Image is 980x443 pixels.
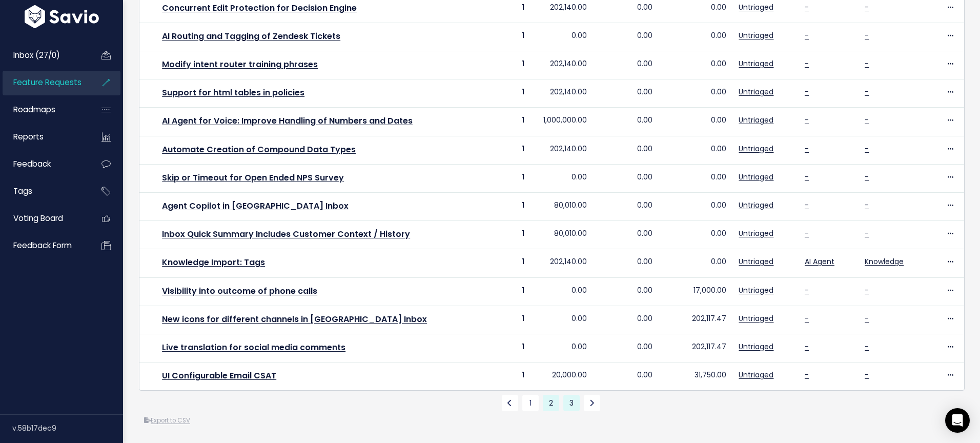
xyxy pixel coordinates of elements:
[865,341,869,352] a: -
[805,144,809,154] a: -
[162,285,317,297] a: Visibility into outcome of phone calls
[865,2,869,12] a: -
[593,306,659,334] td: 0.00
[659,136,732,164] td: 0.00
[739,115,773,125] a: Untriaged
[805,2,809,12] a: -
[162,58,318,70] a: Modify intent router training phrases
[659,108,732,136] td: 0.00
[3,179,85,203] a: Tags
[144,416,190,425] a: Export to CSV
[805,115,809,125] a: -
[162,370,276,381] a: UI Configurable Email CSAT
[865,256,904,267] a: Knowledge
[468,249,530,277] td: 1
[13,240,72,251] span: Feedback form
[3,152,85,176] a: Feedback
[739,370,773,380] a: Untriaged
[162,228,410,240] a: Inbox Quick Summary Includes Customer Context / History
[659,306,732,334] td: 202,117.47
[739,341,773,352] a: Untriaged
[468,136,530,164] td: 1
[468,334,530,362] td: 1
[659,164,732,192] td: 0.00
[162,200,349,212] a: Agent Copilot in [GEOGRAPHIC_DATA] Inbox
[805,341,809,352] a: -
[468,79,530,108] td: 1
[3,71,85,94] a: Feature Requests
[13,186,32,196] span: Tags
[162,313,427,325] a: New icons for different channels in [GEOGRAPHIC_DATA] Inbox
[739,172,773,182] a: Untriaged
[739,285,773,295] a: Untriaged
[530,108,593,136] td: 1,000,000.00
[13,50,60,61] span: Inbox (27/0)
[865,285,869,295] a: -
[659,277,732,306] td: 17,000.00
[865,228,869,238] a: -
[805,87,809,97] a: -
[593,277,659,306] td: 0.00
[805,172,809,182] a: -
[162,144,356,155] a: Automate Creation of Compound Data Types
[865,30,869,41] a: -
[530,136,593,164] td: 202,140.00
[593,363,659,391] td: 0.00
[865,172,869,182] a: -
[739,313,773,324] a: Untriaged
[865,58,869,69] a: -
[530,79,593,108] td: 202,140.00
[739,256,773,267] a: Untriaged
[468,306,530,334] td: 1
[739,200,773,210] a: Untriaged
[805,228,809,238] a: -
[3,125,85,149] a: Reports
[530,221,593,249] td: 80,010.00
[3,234,85,257] a: Feedback form
[659,334,732,362] td: 202,117.47
[593,249,659,277] td: 0.00
[659,23,732,51] td: 0.00
[530,164,593,192] td: 0.00
[593,108,659,136] td: 0.00
[13,77,81,88] span: Feature Requests
[805,58,809,69] a: -
[468,221,530,249] td: 1
[3,207,85,230] a: Voting Board
[593,192,659,220] td: 0.00
[865,200,869,210] a: -
[805,313,809,324] a: -
[865,144,869,154] a: -
[530,334,593,362] td: 0.00
[3,44,85,67] a: Inbox (27/0)
[659,221,732,249] td: 0.00
[522,395,539,411] a: 1
[162,87,304,98] a: Support for html tables in policies
[659,192,732,220] td: 0.00
[593,79,659,108] td: 0.00
[659,79,732,108] td: 0.00
[739,2,773,12] a: Untriaged
[805,30,809,41] a: -
[805,200,809,210] a: -
[739,228,773,238] a: Untriaged
[12,415,123,441] div: v.58b17dec9
[739,144,773,154] a: Untriaged
[593,51,659,79] td: 0.00
[659,363,732,391] td: 31,750.00
[530,363,593,391] td: 20,000.00
[468,164,530,192] td: 1
[3,98,85,122] a: Roadmaps
[739,58,773,69] a: Untriaged
[468,192,530,220] td: 1
[162,2,357,14] a: Concurrent Edit Protection for Decision Engine
[530,51,593,79] td: 202,140.00
[563,395,580,411] a: 3
[530,306,593,334] td: 0.00
[865,87,869,97] a: -
[162,341,345,353] a: Live translation for social media comments
[593,23,659,51] td: 0.00
[659,51,732,79] td: 0.00
[13,158,51,169] span: Feedback
[530,277,593,306] td: 0.00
